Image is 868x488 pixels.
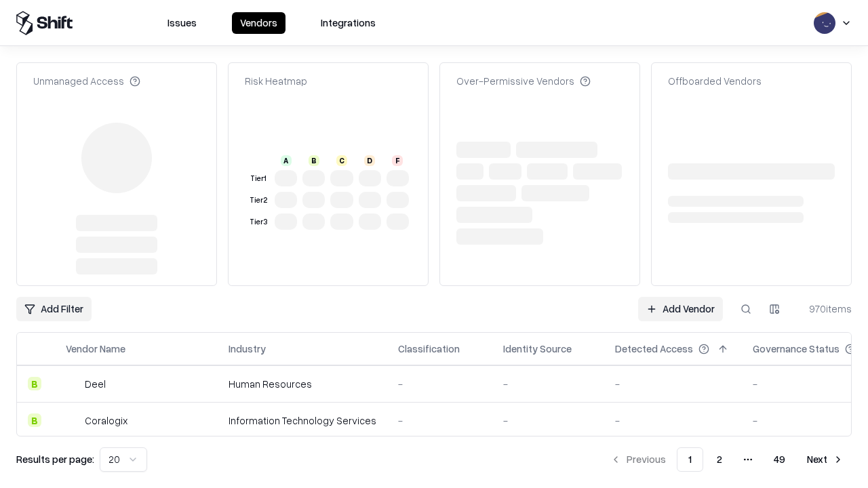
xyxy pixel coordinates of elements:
div: Information Technology Services [229,413,376,428]
div: - [503,377,593,391]
div: Risk Heatmap [245,74,307,88]
div: Tier 2 [248,195,269,206]
div: - [615,413,731,428]
div: Vendor Name [66,342,125,356]
button: 1 [677,447,703,472]
div: B [28,377,41,390]
div: C [336,155,347,166]
button: Add Filter [16,297,92,321]
div: 970 items [797,302,852,316]
a: Add Vendor [638,297,723,321]
div: Human Resources [229,377,376,391]
div: - [398,377,481,391]
div: B [309,155,319,166]
div: D [364,155,375,166]
img: Deel [66,377,79,390]
p: Results per page: [16,452,94,466]
div: Industry [229,342,266,356]
div: - [615,377,731,391]
div: Tier 3 [248,216,269,228]
nav: pagination [602,447,852,472]
div: Identity Source [503,342,572,356]
div: Classification [398,342,460,356]
div: Detected Access [615,342,693,356]
button: 2 [706,447,733,472]
div: - [398,413,481,428]
div: - [503,413,593,428]
div: A [281,155,292,166]
div: Unmanaged Access [33,74,140,88]
div: B [28,413,41,427]
div: Offboarded Vendors [668,74,762,88]
button: Issues [159,12,205,34]
button: Integrations [313,12,384,34]
div: F [392,155,403,166]
div: Over-Permissive Vendors [456,74,591,88]
div: Coralogix [85,413,127,428]
div: Tier 1 [248,173,269,184]
button: Next [799,447,852,472]
button: 49 [763,447,796,472]
div: Deel [85,377,106,391]
div: Governance Status [753,342,840,356]
button: Vendors [232,12,285,34]
img: Coralogix [66,413,79,427]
